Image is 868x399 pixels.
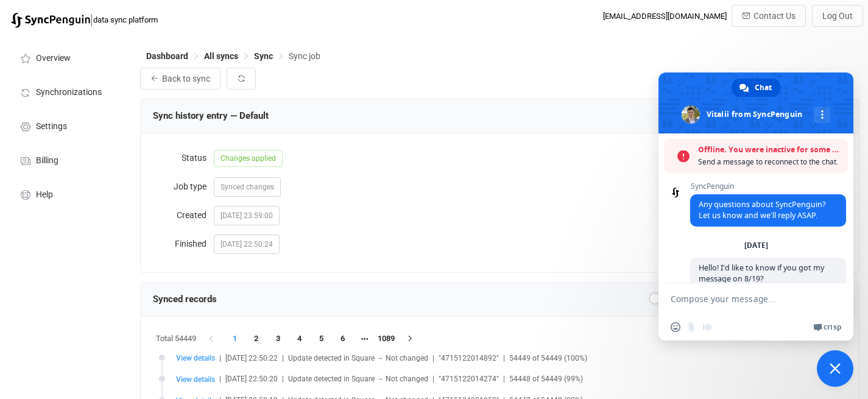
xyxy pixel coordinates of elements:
span: Settings [36,122,67,132]
span: | [503,375,505,383]
span: Offline. You were inactive for some time. [698,144,842,156]
li: 4 [289,330,311,347]
span: | [90,11,93,28]
span: | [282,375,284,383]
span: Update detected in Square → Not changed [288,375,428,383]
span: Synchronizations [36,88,102,97]
span: [DATE] 22:50:22 [225,354,278,362]
span: Crisp [824,322,841,332]
span: [DATE] 22:50:20 [225,375,278,383]
span: Sync history entry — Default [153,110,269,121]
span: data sync platform [93,15,158,24]
a: Close chat [817,350,853,387]
div: Breadcrumb [146,52,320,60]
span: Dashboard [146,51,188,61]
span: | [219,354,221,362]
li: 6 [332,330,354,347]
span: Total 54449 [156,330,196,347]
button: Contact Us [732,5,806,27]
span: 54448 of 54449 (99%) [509,375,583,383]
span: Chat [755,79,772,97]
span: "4715122014892" [439,354,499,362]
div: [DATE] [744,242,768,249]
span: Contact Us [753,11,796,21]
span: Any questions about SyncPenguin? Let us know and we'll reply ASAP. [699,199,825,221]
span: "4715122014274" [439,375,499,383]
button: Back to sync [140,68,221,90]
div: [EMAIL_ADDRESS][DOMAIN_NAME] [603,12,727,21]
span: Hello! I'd like to know if you got my message on 8/19? [699,263,824,284]
span: Back to sync [162,74,210,83]
img: syncpenguin.svg [11,13,90,28]
li: 1089 [375,330,397,347]
span: Synced changes [221,183,274,191]
label: Created [153,203,214,227]
span: | [282,354,284,362]
span: Log Out [822,11,853,21]
span: Help [36,190,53,200]
span: Send a message to reconnect to the chat. [698,156,842,168]
label: Status [153,146,214,170]
span: Sync job [289,51,320,61]
span: View details [176,354,215,362]
a: Overview [6,40,128,74]
a: Settings [6,108,128,143]
span: | [432,354,434,362]
span: | [432,375,434,383]
li: 1 [224,330,246,347]
span: | [219,375,221,383]
button: Log Out [812,5,863,27]
a: Crisp [813,322,841,332]
span: Update detected in Square → Not changed [288,354,428,362]
a: Synchronizations [6,74,128,108]
span: Sync [254,51,273,61]
span: Billing [36,156,58,166]
span: View details [176,375,215,384]
li: 5 [311,330,333,347]
span: [DATE] 22:50:24 [214,235,280,254]
span: SyncPenguin [690,182,846,191]
a: Billing [6,143,128,177]
a: Help [6,177,128,211]
label: Job type [153,174,214,199]
span: 54449 of 54449 (100%) [509,354,587,362]
span: | [503,354,505,362]
li: 2 [245,330,267,347]
span: Overview [36,54,71,63]
textarea: Compose your message... [671,283,817,314]
span: All syncs [204,51,238,61]
label: Finished [153,231,214,256]
a: |data sync platform [11,11,158,28]
a: Chat [732,79,780,97]
span: Synced records [153,294,217,305]
span: [DATE] 23:59:00 [214,206,280,225]
span: Insert an emoji [671,322,680,332]
li: 3 [267,330,289,347]
span: Changes applied [214,150,283,167]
